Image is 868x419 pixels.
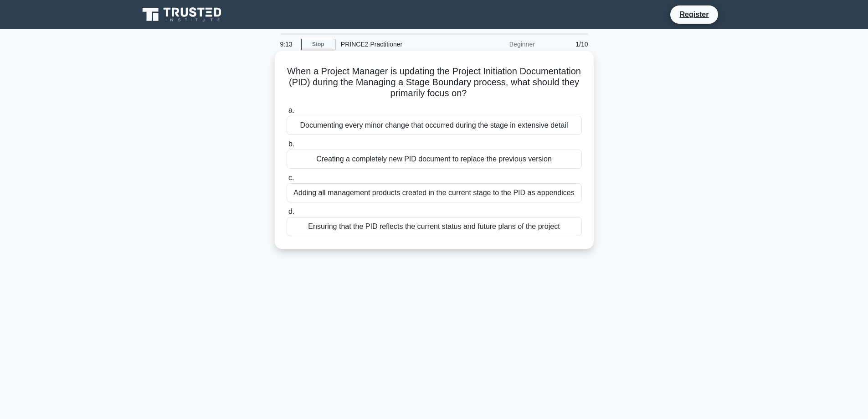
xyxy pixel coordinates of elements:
a: Register [674,9,714,20]
span: c. [288,174,294,181]
div: PRINCE2 Practitioner [335,35,461,53]
span: d. [288,207,294,215]
span: b. [288,140,294,148]
div: 1/10 [540,35,594,53]
div: Ensuring that the PID reflects the current status and future plans of the project [287,217,582,236]
h5: When a Project Manager is updating the Project Initiation Documentation (PID) during the Managing... [286,66,583,99]
div: 9:13 [275,35,301,53]
a: Stop [301,39,335,50]
div: Adding all management products created in the current stage to the PID as appendices [287,183,582,202]
div: Documenting every minor change that occurred during the stage in extensive detail [287,116,582,135]
span: a. [288,106,294,114]
div: Creating a completely new PID document to replace the previous version [287,150,582,169]
div: Beginner [461,35,540,53]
